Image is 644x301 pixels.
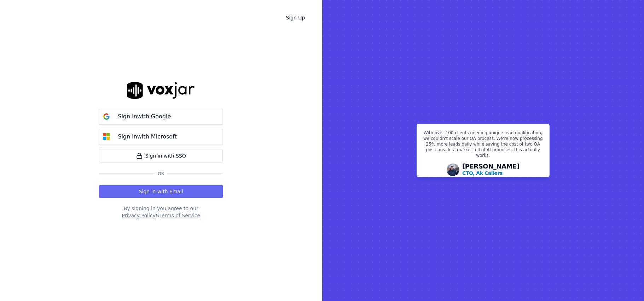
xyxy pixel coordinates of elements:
div: By signing in you agree to our & [99,205,223,219]
p: Sign in with Microsoft [118,132,176,141]
img: google Sign in button [99,110,114,124]
img: microsoft Sign in button [99,130,114,144]
a: Sign Up [280,11,311,24]
span: Or [155,171,167,177]
img: Avatar [447,164,459,176]
p: CTO, Ak Callers [462,170,503,177]
div: [PERSON_NAME] [462,163,520,177]
a: Sign in with SSO [99,149,223,163]
button: Terms of Service [159,212,200,219]
img: logo [127,82,195,99]
button: Sign in with Email [99,185,223,198]
button: Privacy Policy [122,212,155,219]
button: Sign inwith Microsoft [99,129,223,145]
p: With over 100 clients needing unique lead qualification, we couldn't scale our QA process. We're ... [421,130,545,161]
p: Sign in with Google [118,112,171,121]
button: Sign inwith Google [99,109,223,125]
